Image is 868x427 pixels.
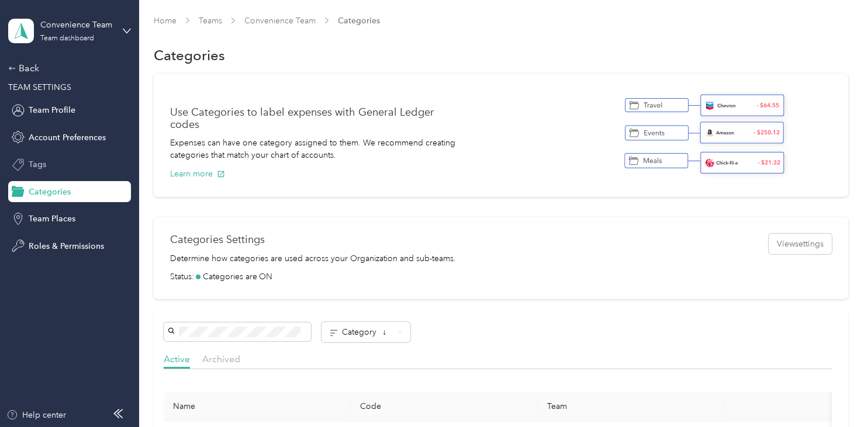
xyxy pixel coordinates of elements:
[351,392,538,421] th: Code
[40,19,113,31] div: Convenience Team
[29,186,71,198] span: Categories
[769,234,832,254] button: Viewsettings
[244,16,316,26] a: Convenience Team
[338,15,380,27] span: Categories
[170,252,456,265] p: Determine how categories are used across your Organization and sub-teams.
[29,158,46,171] span: Tags
[202,353,240,364] span: Archived
[29,104,75,116] span: Team Profile
[170,168,225,180] button: Learn more
[164,392,351,421] th: Name
[154,16,177,26] a: Home
[164,353,190,364] span: Active
[40,35,94,42] div: Team dashboard
[342,327,393,337] span: Category
[382,327,386,337] span: ↓
[170,137,460,161] p: Expenses can have one category assigned to them. We recommend creating categories that match your...
[8,82,71,92] span: TEAM SETTINGS
[8,61,125,75] div: Back
[170,270,194,283] span: Status:
[203,270,257,283] span: Categories are
[538,392,725,421] th: Team
[259,270,272,283] span: ON
[803,362,868,427] iframe: Everlance-gr Chat Button Frame
[170,106,460,131] h1: Use Categories to label expenses with General Ledger codes
[624,90,791,180] img: Categories banner
[6,409,66,421] button: Help center
[199,16,222,26] a: Teams
[29,240,104,252] span: Roles & Permissions
[29,213,75,225] span: Team Places
[170,234,456,246] h1: Categories Settings
[29,131,106,144] span: Account Preferences
[154,49,225,61] h1: Categories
